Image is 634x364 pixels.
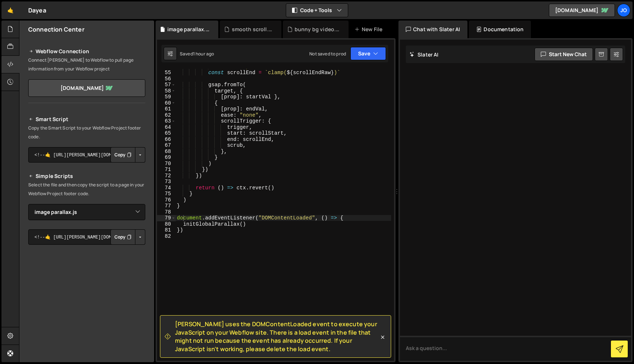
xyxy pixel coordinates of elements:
[167,26,209,33] div: image parallax.js
[157,124,176,131] div: 64
[28,229,145,245] textarea: <!--🤙 [URL][PERSON_NAME][DOMAIN_NAME]> <script>document.addEventListener("DOMContentLoaded", func...
[157,185,176,191] div: 74
[157,191,176,197] div: 75
[28,147,145,163] textarea: <!--🤙 [URL][PERSON_NAME][DOMAIN_NAME]> <script>document.addEventListener("DOMContentLoaded", func...
[398,21,467,38] div: Chat with Slater AI
[110,229,145,245] div: Button group with nested dropdown
[157,227,176,233] div: 81
[28,124,145,141] p: Copy the Smart Script to your Webflow Project footer code.
[354,26,385,33] div: New File
[286,4,348,17] button: Code + Tools
[157,154,176,161] div: 69
[157,167,176,173] div: 71
[549,4,615,17] a: [DOMAIN_NAME]
[28,56,145,73] p: Connect [PERSON_NAME] to Webflow to pull page information from your Webflow project
[157,203,176,209] div: 77
[157,221,176,227] div: 80
[1,1,19,19] a: 🤙
[28,181,145,198] p: Select the file and then copy the script to a page in your Webflow Project footer code.
[28,25,84,33] h2: Connection Center
[157,136,176,143] div: 66
[157,82,176,88] div: 57
[309,51,346,57] div: Not saved to prod
[110,229,135,245] button: Copy
[469,21,531,38] div: Documentation
[28,257,146,323] iframe: YouTube video player
[157,88,176,94] div: 58
[232,26,273,33] div: smooth scroll.js
[409,51,439,58] h2: Slater AI
[157,142,176,149] div: 67
[157,179,176,185] div: 73
[157,130,176,136] div: 65
[157,161,176,167] div: 70
[350,47,386,60] button: Save
[157,76,176,82] div: 56
[110,147,145,163] div: Button group with nested dropdown
[157,118,176,124] div: 63
[157,197,176,203] div: 76
[157,106,176,112] div: 61
[157,70,176,76] div: 55
[157,112,176,119] div: 62
[157,149,176,155] div: 68
[180,51,214,57] div: Saved
[28,115,145,124] h2: Smart Script
[295,26,340,33] div: bunny bg video.js
[28,47,145,56] h2: Webflow Connection
[193,51,214,57] div: 1 hour ago
[175,320,379,353] span: [PERSON_NAME] uses the DOMContentLoaded event to execute your JavaScript on your Webflow site. Th...
[28,6,46,15] div: Dayea
[157,209,176,215] div: 78
[110,147,135,163] button: Copy
[157,215,176,221] div: 79
[28,172,145,181] h2: Simple Scripts
[28,79,145,97] a: [DOMAIN_NAME]
[535,48,593,61] button: Start new chat
[157,233,176,240] div: 82
[157,100,176,106] div: 60
[617,4,630,17] a: Jo
[157,94,176,100] div: 59
[157,173,176,179] div: 72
